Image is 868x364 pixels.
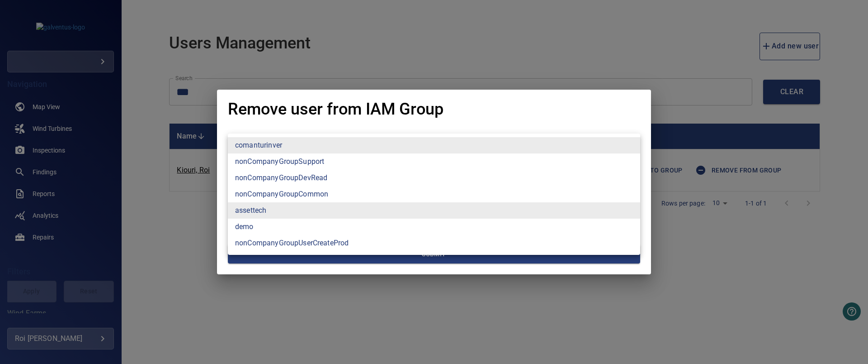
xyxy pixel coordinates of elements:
[228,219,640,235] li: demo
[228,202,640,219] li: assettech
[228,153,640,170] li: nonCompanyGroupSupport
[228,170,640,186] li: nonCompanyGroupDevRead
[228,186,640,202] li: nonCompanyGroupCommon
[228,235,640,251] li: nonCompanyGroupUserCreateProd
[228,137,640,153] li: comanturinver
